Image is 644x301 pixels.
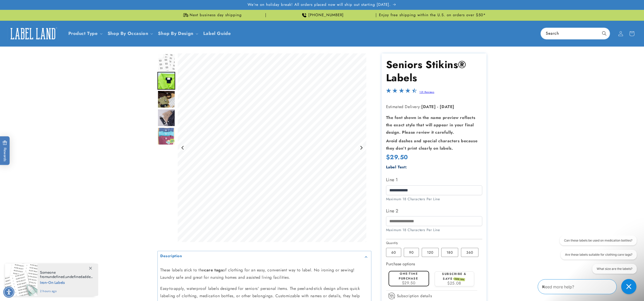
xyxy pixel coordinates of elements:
[157,53,175,71] div: Go to slide 1
[386,89,417,95] span: 4.3-star overall rating
[6,24,60,43] a: Label Land
[158,30,193,37] a: Shop By Design
[386,196,482,202] div: Maximum 18 Characters Per Line
[105,28,155,39] summary: Shop By Occasion
[158,251,371,263] summary: Description
[157,109,175,127] img: Nursing home multi-purpose stick on labels applied to clothing and glasses case
[397,293,432,299] span: Subscription details
[358,144,365,151] button: Next slide
[599,28,610,39] button: Search
[160,254,182,259] h2: Description
[65,28,105,39] summary: Product Type
[157,10,266,21] div: Announcement
[386,176,482,184] label: Line 1
[402,280,416,286] span: $29.50
[386,164,407,170] label: Label Text:
[157,90,175,108] div: Go to slide 3
[447,280,461,286] span: $25.08
[157,72,175,90] img: Nursing Home Stick On Labels - Label Land
[40,270,93,279] span: Someone from , added this product to their cart.
[308,13,344,18] span: [PHONE_NUMBER]
[157,109,175,127] div: Go to slide 4
[155,28,200,39] summary: Shop By Design
[108,31,148,36] span: Shop By Occasion
[386,115,475,135] strong: The font shown in the name preview reflects the exact style that will appear in your final design...
[386,240,399,246] legend: Quantity
[440,104,454,110] strong: [DATE]
[538,277,639,296] iframe: Gorgias Floating Chat
[379,13,486,18] span: Enjoy free shipping within the U.S. on orders over $50*
[157,90,175,108] img: Nursing home multi-purpose stick on labels applied to clothing , glasses case and walking cane fo...
[66,274,82,279] span: undefined
[190,13,242,18] span: Next business day shipping
[179,144,186,151] button: Previous slide
[160,267,369,281] p: These labels stick to the of clothing for an easy, convenient way to label. No ironing or sewing!...
[248,2,391,7] span: We’re on holiday break! All orders placed now will ship out starting [DATE].
[419,90,434,94] a: 131 Reviews - open in a new tab
[68,30,98,37] a: Product Type
[399,271,418,281] label: One-time purchase
[268,10,376,21] div: Announcement
[386,58,482,84] h1: Seniors Stikins® Labels
[404,248,419,257] label: 90
[461,248,478,257] label: 360
[40,289,93,293] span: 2 hours ago
[203,31,231,36] span: Label Guide
[3,140,7,161] span: Rewards
[48,274,65,279] span: undefined
[157,53,175,71] img: null
[386,261,415,267] label: Purchase options
[386,153,408,162] span: $29.50
[386,248,401,257] label: 60
[441,248,458,257] label: 180
[157,127,175,145] img: Nursing Home Stick On Labels - Label Land
[386,227,482,233] div: Maximum 18 Characters Per Line
[40,279,93,285] span: Iron-On Labels
[8,26,58,42] img: Label Land
[157,127,175,145] div: Go to slide 5
[386,207,482,215] label: Line 2
[200,28,234,39] a: Label Guide
[386,103,482,111] p: Estimated Delivery:
[437,104,438,110] strong: -
[442,272,467,281] label: Subscribe & save
[378,10,487,21] div: Announcement
[386,138,478,151] strong: Avoid dashes and special characters because they don’t print clearly on labels.
[3,287,14,298] div: Accessibility Menu
[157,72,175,90] div: Go to slide 2
[422,248,439,257] label: 120
[454,277,465,281] span: SAVE 15%
[557,236,639,278] iframe: Gorgias live chat conversation starters
[204,267,223,273] strong: care tags
[421,104,436,110] strong: [DATE]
